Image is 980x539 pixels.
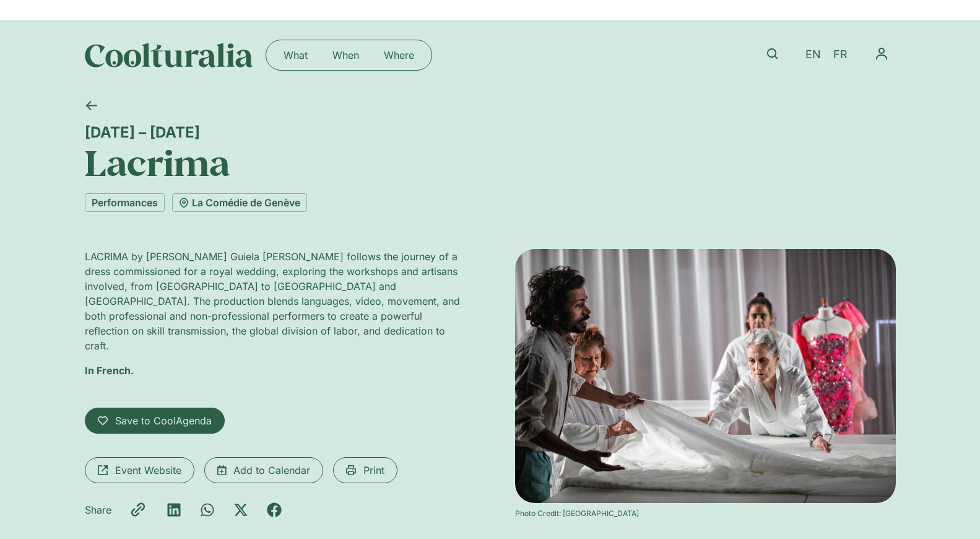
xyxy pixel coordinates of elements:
[233,502,248,517] div: Share on x-twitter
[85,249,466,353] p: LACRIMA by [PERSON_NAME] Guiela [PERSON_NAME] follows the journey of a dress commissioned for a r...
[827,46,854,64] a: FR
[85,123,896,141] div: [DATE] – [DATE]
[799,46,827,64] a: EN
[867,40,896,68] nav: Menu
[833,48,848,61] span: FR
[805,48,821,61] span: EN
[204,457,323,483] a: Add to Calendar
[167,502,181,517] div: Share on linkedin
[85,457,194,483] a: Event Website
[515,508,896,519] div: Photo Credit: [GEOGRAPHIC_DATA]
[271,45,427,65] nav: Menu
[200,502,215,517] div: Share on whatsapp
[371,45,427,65] a: Where
[115,413,212,428] span: Save to CoolAgenda
[172,193,307,212] a: La Comédie de Genève
[233,463,310,478] span: Add to Calendar
[115,463,181,478] span: Event Website
[320,45,371,65] a: When
[85,141,896,183] h1: Lacrima
[85,364,134,377] strong: In French.
[85,502,111,517] p: Share
[267,502,282,517] div: Share on facebook
[85,408,225,434] a: Save to CoolAgenda
[333,457,397,483] a: Print
[271,45,320,65] a: What
[867,40,896,68] button: Menu Toggle
[363,463,384,478] span: Print
[85,193,165,212] a: Performances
